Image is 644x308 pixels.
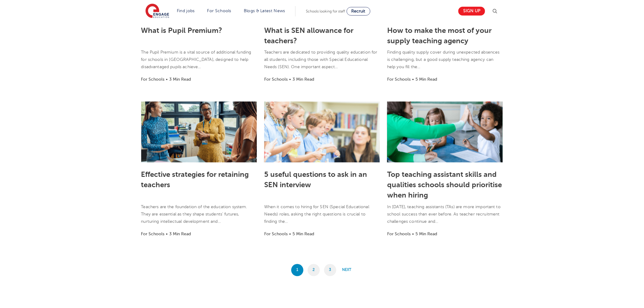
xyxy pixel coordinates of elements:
a: 3 [324,264,336,276]
li: • [165,76,170,83]
img: Engage Education [145,4,169,19]
li: 5 Min Read [415,76,437,83]
li: For Schools [387,76,411,83]
span: Schools looking for staff [306,9,345,13]
a: Blogs & Latest News [244,9,285,13]
span: Recruit [352,9,366,13]
li: • [288,76,292,83]
a: Effective strategies for retaining teachers [141,170,249,189]
a: 2 [308,264,320,276]
li: • [165,231,170,238]
li: For Schools [387,231,411,238]
p: In [DATE], teaching assistants (TAs) are more important to school success than ever before. As te... [387,204,503,226]
li: 3 Min Read [292,76,314,83]
p: Finding quality supply cover during unexpected absences is challenging, but a good supply teachin... [387,49,503,71]
li: For Schools [264,76,288,83]
a: What is Pupil Premium? [141,26,222,35]
li: • [411,76,415,83]
a: How to make the most of your supply teaching agency [387,26,492,45]
li: 5 Min Read [292,231,314,238]
li: • [411,231,415,238]
p: When it comes to hiring for SEN (Special Educational Needs) roles, asking the right questions is ... [264,204,380,226]
li: For Schools [141,76,165,83]
li: 5 Min Read [415,231,437,238]
a: Find jobs [177,9,195,13]
li: 3 Min Read [170,231,191,238]
a: For Schools [207,9,231,13]
p: Teachers are the foundation of the education system. They are essential as they shape students’ f... [141,204,257,226]
a: Next [341,264,353,276]
a: 5 useful questions to ask in an SEN interview [264,170,367,189]
li: • [288,231,292,238]
p: The Pupil Premium is a vital source of additional funding for schools in [GEOGRAPHIC_DATA], desig... [141,49,257,71]
a: Top teaching assistant skills and qualities schools should prioritise when hiring [387,170,502,200]
p: Teachers are dedicated to providing quality education for all students, including those with Spec... [264,49,380,71]
a: Recruit [347,7,370,16]
span: 1 [291,264,303,276]
li: For Schools [141,231,165,238]
a: Sign up [458,7,485,16]
a: What is SEN allowance for teachers? [264,26,354,45]
li: 3 Min Read [170,76,191,83]
li: For Schools [264,231,288,238]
